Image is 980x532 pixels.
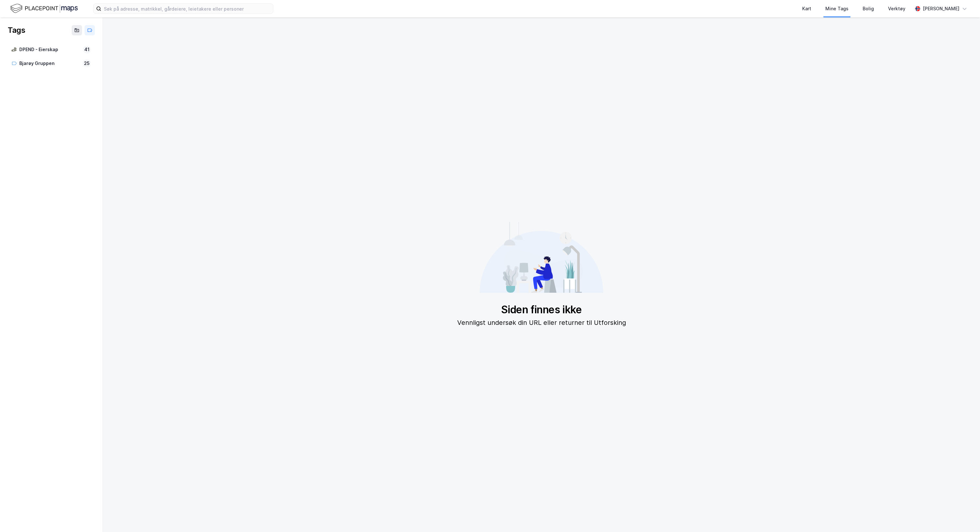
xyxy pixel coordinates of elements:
[83,46,91,53] div: 41
[19,46,80,54] div: DPEND - Eierskap
[863,5,874,13] div: Bolig
[8,57,95,70] a: Bjarøy Gruppen25
[888,5,905,13] div: Verktøy
[8,43,95,56] a: DPEND - Eierskap41
[923,5,959,13] div: [PERSON_NAME]
[457,303,626,316] div: Siden finnes ikke
[948,501,980,532] div: Kontrollprogram for chat
[825,5,848,13] div: Mine Tags
[948,501,980,532] iframe: Chat Widget
[83,60,91,67] div: 25
[802,5,811,13] div: Kart
[101,4,273,14] input: Søk på adresse, matrikkel, gårdeiere, leietakere eller personer
[19,60,80,68] div: Bjarøy Gruppen
[10,3,78,14] img: logo.f888ab2527a4732fd821a326f86c7f29.svg
[457,317,626,328] div: Vennligst undersøk din URL eller returner til Utforsking
[8,25,25,35] div: Tags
